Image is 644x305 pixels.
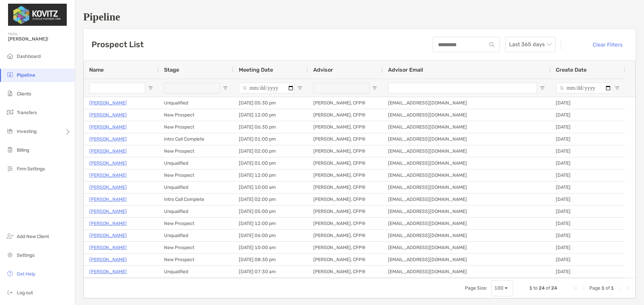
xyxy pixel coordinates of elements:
a: [PERSON_NAME] [89,111,127,119]
div: [DATE] [550,121,625,133]
div: New Prospect [159,121,233,133]
div: [DATE] [550,157,625,169]
img: get-help icon [6,270,14,278]
div: [EMAIL_ADDRESS][DOMAIN_NAME] [383,266,550,278]
h3: Prospect List [92,40,144,49]
div: [PERSON_NAME], CFP® [308,242,383,253]
input: Advisor Email Filter Input [388,83,537,93]
span: Settings [17,252,35,258]
div: [PERSON_NAME], CFP® [308,230,383,241]
div: [EMAIL_ADDRESS][DOMAIN_NAME] [383,194,550,205]
div: Next Page [616,286,622,291]
a: [PERSON_NAME] [89,99,127,107]
img: firm-settings icon [6,164,14,172]
div: [DATE] 12:00 pm [233,169,308,181]
span: Last 365 days [509,37,551,52]
div: [DATE] 08:30 pm [233,254,308,265]
div: [DATE] [550,181,625,193]
div: [PERSON_NAME], CFP® [308,218,383,229]
span: 1 [611,285,614,291]
div: [PERSON_NAME], CFP® [308,97,383,109]
span: 24 [539,285,545,291]
div: [DATE] [550,133,625,145]
a: [PERSON_NAME] [89,171,127,179]
button: Open Filter Menu [297,85,303,91]
span: of [605,285,610,291]
div: Unqualified [159,181,233,193]
a: [PERSON_NAME] [89,135,127,143]
span: Clients [17,91,31,97]
div: [PERSON_NAME], CFP® [308,109,383,121]
span: [PERSON_NAME]! [8,36,71,42]
a: [PERSON_NAME] [89,255,127,264]
h1: Pipeline [83,11,636,23]
span: to [533,285,538,291]
span: Stage [164,67,179,73]
div: Previous Page [581,286,587,291]
div: [DATE] [550,194,625,205]
div: [DATE] [550,109,625,121]
a: [PERSON_NAME] [89,268,127,276]
a: [PERSON_NAME] [89,219,127,228]
a: [PERSON_NAME] [89,207,127,216]
div: [EMAIL_ADDRESS][DOMAIN_NAME] [383,109,550,121]
div: [DATE] [550,145,625,157]
div: [DATE] [550,206,625,217]
div: [DATE] 01:00 pm [233,157,308,169]
input: Name Filter Input [89,83,145,93]
div: [PERSON_NAME], CFP® [308,206,383,217]
div: [PERSON_NAME], CFP® [308,121,383,133]
div: Page Size [491,280,513,296]
img: pipeline icon [6,71,14,79]
div: [DATE] 01:00 pm [233,133,308,145]
div: [EMAIL_ADDRESS][DOMAIN_NAME] [383,97,550,109]
div: [EMAIL_ADDRESS][DOMAIN_NAME] [383,121,550,133]
div: [DATE] [550,218,625,229]
div: [DATE] 05:30 pm [233,97,308,109]
a: [PERSON_NAME] [89,195,127,204]
p: [PERSON_NAME] [89,231,127,240]
div: [DATE] 10:00 am [233,242,308,253]
div: [DATE] 06:30 pm [233,121,308,133]
div: [DATE] [550,97,625,109]
div: [PERSON_NAME], CFP® [308,169,383,181]
div: [DATE] 06:00 pm [233,230,308,241]
div: [DATE] [550,230,625,241]
div: [DATE] [550,266,625,278]
div: New Prospect [159,218,233,229]
span: Advisor [313,67,333,73]
div: 100 [494,285,503,291]
div: [PERSON_NAME], CFP® [308,181,383,193]
div: Intro Call Complete [159,133,233,145]
div: Unqualified [159,157,233,169]
div: [EMAIL_ADDRESS][DOMAIN_NAME] [383,242,550,253]
div: [PERSON_NAME], CFP® [308,194,383,205]
span: Get Help [17,271,35,277]
div: Unqualified [159,97,233,109]
span: Billing [17,147,29,153]
img: clients icon [6,89,14,97]
span: Investing [17,129,37,134]
button: Open Filter Menu [148,85,153,91]
img: dashboard icon [6,52,14,60]
a: [PERSON_NAME] [89,183,127,192]
div: New Prospect [159,145,233,157]
div: [PERSON_NAME], CFP® [308,133,383,145]
img: add_new_client icon [6,232,14,240]
button: Open Filter Menu [614,85,620,91]
div: [EMAIL_ADDRESS][DOMAIN_NAME] [383,133,550,145]
div: [PERSON_NAME], CFP® [308,145,383,157]
div: [DATE] 07:30 am [233,266,308,278]
div: [DATE] 12:00 pm [233,218,308,229]
button: Open Filter Menu [223,85,228,91]
img: transfers icon [6,108,14,116]
span: Firm Settings [17,166,45,172]
a: [PERSON_NAME] [89,243,127,252]
button: Clear Filters [582,37,628,52]
div: [EMAIL_ADDRESS][DOMAIN_NAME] [383,181,550,193]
